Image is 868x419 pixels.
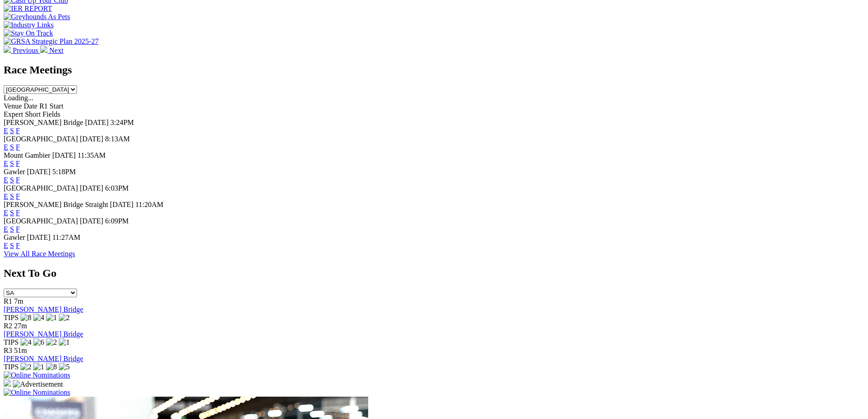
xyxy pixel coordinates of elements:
span: 3:24PM [110,119,134,126]
span: 11:20AM [135,201,164,208]
img: 2 [21,363,31,371]
span: R2 [4,322,12,330]
a: F [16,160,20,167]
span: [GEOGRAPHIC_DATA] [4,184,78,192]
span: Date [24,102,37,110]
a: E [4,225,8,233]
img: 6 [33,338,44,347]
span: R1 Start [39,102,63,110]
h2: Next To Go [4,267,864,279]
img: 4 [33,314,44,322]
span: Short [25,110,41,118]
span: Loading... [4,94,33,102]
a: [PERSON_NAME] Bridge [4,330,83,338]
span: Previous [13,47,38,54]
span: R1 [4,297,12,305]
a: E [4,176,8,184]
a: Previous [4,47,40,54]
img: IER REPORT [4,5,52,13]
img: 4 [21,338,31,347]
span: [DATE] [80,184,103,192]
span: Expert [4,110,23,118]
span: [DATE] [52,151,76,159]
img: GRSA Strategic Plan 2025-27 [4,37,98,46]
span: 27m [14,322,27,330]
img: 1 [33,363,44,371]
a: F [16,242,20,249]
a: F [16,127,20,134]
span: R3 [4,347,12,354]
a: S [10,176,14,184]
a: F [16,143,20,151]
img: 2 [46,338,57,347]
a: Next [40,47,63,54]
a: F [16,209,20,217]
img: 2 [59,314,70,322]
img: 1 [46,314,57,322]
span: [DATE] [27,168,51,176]
a: [PERSON_NAME] Bridge [4,305,83,313]
img: 15187_Greyhounds_GreysPlayCentral_Resize_SA_WebsiteBanner_300x115_2025.jpg [4,379,11,387]
span: Mount Gambier [4,151,51,159]
img: Industry Links [4,21,54,29]
a: E [4,192,8,200]
img: Online Nominations [4,371,70,379]
img: 8 [46,363,57,371]
span: 8:13AM [105,135,130,143]
span: Gawler [4,168,25,176]
img: Advertisement [13,380,63,388]
a: F [16,192,20,200]
a: [PERSON_NAME] Bridge [4,355,83,362]
span: Gawler [4,233,25,241]
img: 8 [21,314,31,322]
span: 7m [14,297,23,305]
span: Fields [42,110,60,118]
a: F [16,176,20,184]
span: [GEOGRAPHIC_DATA] [4,135,78,143]
span: [DATE] [27,233,51,241]
img: 1 [59,338,70,347]
a: S [10,143,14,151]
a: S [10,127,14,134]
a: S [10,160,14,167]
span: 6:09PM [105,217,129,225]
a: View All Race Meetings [4,250,75,258]
a: E [4,242,8,249]
span: 6:03PM [105,184,129,192]
img: Stay On Track [4,29,53,37]
a: E [4,143,8,151]
a: S [10,225,14,233]
span: [DATE] [80,135,103,143]
span: [DATE] [110,201,134,208]
span: [DATE] [80,217,103,225]
img: Greyhounds As Pets [4,13,70,21]
span: [PERSON_NAME] Bridge [4,119,83,126]
span: [GEOGRAPHIC_DATA] [4,217,78,225]
img: chevron-right-pager-white.svg [40,46,47,53]
h2: Race Meetings [4,64,864,76]
span: TIPS [4,338,19,346]
a: S [10,192,14,200]
span: 51m [14,347,27,354]
a: E [4,209,8,217]
span: 5:18PM [52,168,76,176]
span: 11:35AM [77,151,106,159]
a: E [4,127,8,134]
img: chevron-left-pager-white.svg [4,46,11,53]
a: S [10,242,14,249]
span: Next [49,47,63,54]
img: 5 [59,363,70,371]
span: TIPS [4,363,19,371]
img: Online Nominations [4,388,70,397]
span: Venue [4,102,22,110]
span: [DATE] [85,119,109,126]
span: TIPS [4,314,19,321]
a: E [4,160,8,167]
a: S [10,209,14,217]
span: 11:27AM [52,233,81,241]
span: [PERSON_NAME] Bridge Straight [4,201,108,208]
a: F [16,225,20,233]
